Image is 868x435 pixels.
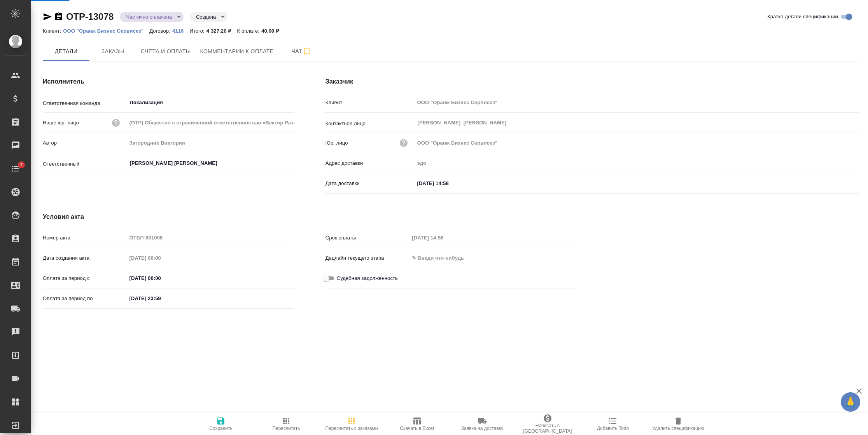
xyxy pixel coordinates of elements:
svg: Подписаться [302,47,311,56]
button: 🙏 [841,392,860,412]
span: 7 [15,161,27,169]
p: Клиент [325,99,415,107]
p: Ответственная команда [43,100,127,107]
p: Адрес доставки [325,159,415,167]
h4: Исполнитель [43,77,294,86]
span: Комментарии к оплате [200,47,274,56]
button: Open [290,162,292,164]
input: Пустое поле [127,232,294,243]
h4: Заказчик [325,77,859,86]
a: OTP-13078 [66,11,114,22]
p: Срок оплаты [325,234,409,242]
p: Наше юр. лицо [43,119,79,127]
button: Создана [194,14,218,20]
p: Автор [43,139,127,147]
a: ООО "Оранж Бизнес Сервисез" [63,27,149,34]
p: Итого: [189,28,206,34]
span: Судебная задолженность [337,274,398,282]
p: 4116 [172,28,189,34]
button: Частично оплачена [124,14,174,20]
p: ООО "Оранж Бизнес Сервисез" [63,28,149,34]
p: Клиент: [43,28,63,34]
p: Номер акта [43,234,127,242]
input: ✎ Введи что-нибудь [127,273,195,284]
h4: Условия акта [43,212,577,222]
p: Оплата за период с [43,274,127,282]
button: Скопировать ссылку для ЯМессенджера [43,12,52,21]
input: ✎ Введи что-нибудь [127,293,195,304]
a: 4116 [172,27,189,34]
span: Детали [47,47,85,56]
span: 🙏 [844,394,857,410]
input: ✎ Введи что-нибудь [409,252,477,264]
p: Договор: [149,28,172,34]
button: Open [290,102,292,103]
p: 4 327,20 ₽ [206,28,237,34]
div: Частично оплачена [120,12,184,22]
a: 7 [2,159,29,178]
input: ✎ Введи что-нибудь [415,178,483,189]
p: Юр. лицо [325,139,348,147]
p: 40,00 ₽ [261,28,285,34]
p: Оплата за период по [43,295,127,302]
p: Дедлайн текущего этапа [325,254,409,262]
input: Пустое поле [415,97,859,108]
p: Дата создания акта [43,254,127,262]
input: Пустое поле [127,137,294,148]
input: Пустое поле [415,157,859,169]
span: Кратко детали спецификации [767,13,838,21]
div: Частично оплачена [190,12,227,22]
input: Пустое поле [127,117,294,128]
button: Скопировать ссылку [54,12,63,21]
span: Чат [283,46,320,56]
p: Дата доставки [325,180,415,187]
span: Заказы [94,47,131,56]
p: К оплате: [237,28,261,34]
p: Ответственный [43,160,127,168]
input: Пустое поле [415,137,859,148]
p: Контактное лицо [325,120,415,128]
span: Счета и оплаты [141,47,191,56]
input: Пустое поле [409,232,477,243]
input: Пустое поле [127,252,195,264]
